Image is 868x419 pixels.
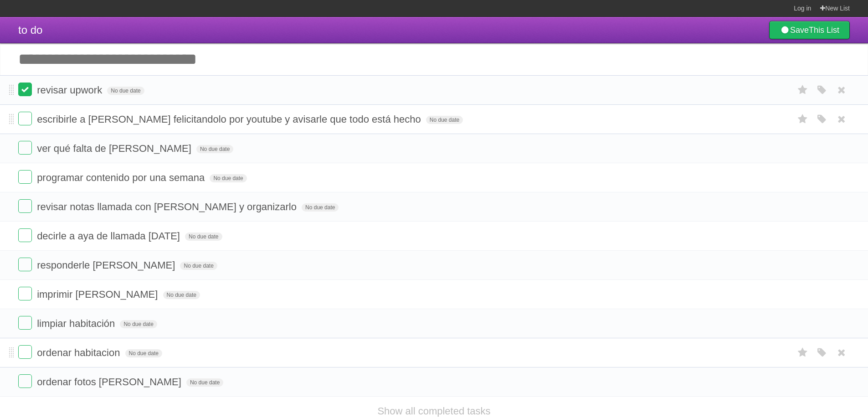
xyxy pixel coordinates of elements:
[377,405,490,417] a: Show all completed tasks
[769,21,850,39] a: SaveThis List
[18,112,32,125] label: Done
[302,203,339,212] span: No due date
[18,316,32,330] label: Done
[37,143,194,154] span: ver qué falta de [PERSON_NAME]
[794,83,812,98] label: Star task
[18,287,32,300] label: Done
[210,174,247,182] span: No due date
[794,112,812,127] label: Star task
[185,233,222,241] span: No due date
[163,291,200,299] span: No due date
[18,170,32,184] label: Done
[37,84,104,96] span: revisar upwork
[794,345,812,360] label: Star task
[18,199,32,213] label: Done
[37,230,182,242] span: decirle a aya de llamada [DATE]
[426,116,463,124] span: No due date
[37,318,117,329] span: limpiar habitación
[18,258,32,271] label: Done
[809,26,839,35] b: This List
[37,289,160,300] span: imprimir [PERSON_NAME]
[18,24,42,36] span: to do
[37,114,423,125] span: escribirle a [PERSON_NAME] felicitandolo por youtube y avisarle que todo está hecho
[120,320,157,328] span: No due date
[37,259,177,271] span: responderle [PERSON_NAME]
[186,378,223,387] span: No due date
[37,201,299,212] span: revisar notas llamada con [PERSON_NAME] y organizarlo
[107,87,144,95] span: No due date
[18,83,32,96] label: Done
[18,228,32,242] label: Done
[18,141,32,155] label: Done
[125,349,162,357] span: No due date
[37,347,122,358] span: ordenar habitacion
[18,374,32,388] label: Done
[37,172,207,183] span: programar contenido por una semana
[180,262,217,270] span: No due date
[18,345,32,359] label: Done
[37,376,184,388] span: ordenar fotos [PERSON_NAME]
[196,145,233,153] span: No due date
